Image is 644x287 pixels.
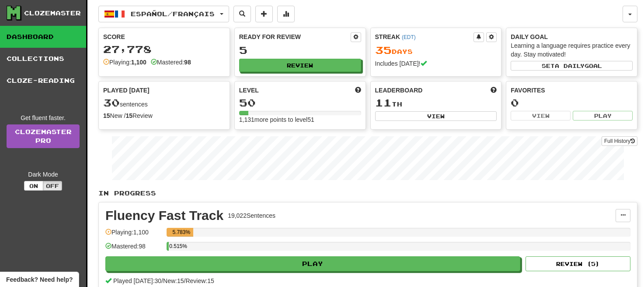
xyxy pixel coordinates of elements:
button: Play [573,111,633,120]
button: On [24,181,43,191]
div: Daily Goal [511,32,633,41]
div: Score [103,32,225,41]
span: 30 [103,96,120,109]
span: Played [DATE] [103,86,150,95]
span: Open feedback widget [6,275,73,284]
button: More stats [277,6,295,22]
strong: 1,100 [131,59,146,66]
div: 5 [239,45,361,56]
span: Español / Français [131,10,215,18]
div: Mastered: [151,58,191,67]
button: View [375,111,497,121]
div: Playing: 1,100 [105,228,162,242]
button: Full History [602,136,637,146]
div: 50 [239,97,361,108]
span: Review: 15 [185,277,214,284]
p: In Progress [98,189,637,198]
div: 1,131 more points to level 51 [239,115,361,124]
span: 35 [375,44,392,56]
div: Clozemaster [24,9,81,18]
div: Mastered: 98 [105,242,162,256]
button: View [511,111,571,120]
button: Español/Français [98,6,229,22]
span: 11 [375,96,392,109]
a: (EDT) [402,34,416,40]
div: 0 [511,97,633,108]
span: New: 15 [163,277,184,284]
div: Includes [DATE]! [375,59,497,68]
div: Streak [375,32,474,41]
a: ClozemasterPro [7,124,80,148]
button: Review [239,59,361,72]
div: sentences [103,97,225,109]
div: Playing: [103,58,146,67]
span: Leaderboard [375,86,423,95]
button: Search sentences [233,6,251,22]
button: Add sentence to collection [255,6,273,22]
div: 27,778 [103,44,225,55]
button: Play [105,256,520,271]
div: New / Review [103,111,225,120]
div: 19,022 Sentences [228,211,275,220]
span: This week in points, UTC [491,86,497,95]
div: Fluency Fast Track [105,209,223,222]
div: Ready for Review [239,32,351,41]
div: Day s [375,45,497,56]
div: Get fluent faster. [7,113,80,122]
button: Review (5) [526,256,630,271]
button: Off [43,181,62,191]
div: Learning a language requires practice every day. Stay motivated! [511,41,633,59]
span: Level [239,86,259,95]
div: Dark Mode [7,170,80,179]
div: Favorites [511,86,633,95]
div: th [375,97,497,109]
strong: 98 [184,59,191,66]
span: / [161,277,163,284]
strong: 15 [125,112,132,119]
button: Seta dailygoal [511,61,633,71]
span: Played [DATE]: 30 [113,277,161,284]
div: 5.783% [169,228,193,237]
span: / [184,277,186,284]
span: a daily [555,63,585,69]
strong: 15 [103,112,110,119]
span: Score more points to level up [355,86,361,95]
